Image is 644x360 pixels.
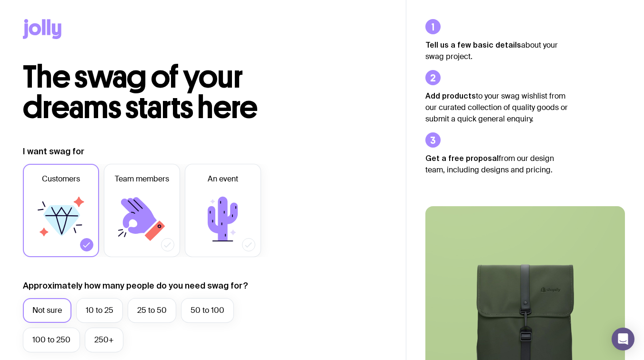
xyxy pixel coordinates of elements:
strong: Add products [425,91,476,100]
p: to your swag wishlist from our curated collection of quality goods or submit a quick general enqu... [425,90,568,125]
label: 10 to 25 [76,298,123,323]
p: about your swag project. [425,39,568,62]
strong: Tell us a few basic details [425,40,521,49]
label: I want swag for [23,146,84,157]
span: An event [208,173,238,185]
label: Approximately how many people do you need swag for? [23,280,248,291]
span: Team members [115,173,169,185]
span: Customers [42,173,80,185]
strong: Get a free proposal [425,154,499,162]
label: 100 to 250 [23,328,80,352]
div: Open Intercom Messenger [612,328,634,350]
label: 50 to 100 [181,298,234,323]
label: 250+ [85,328,123,352]
span: The swag of your dreams starts here [23,58,258,126]
p: from our design team, including designs and pricing. [425,152,568,176]
label: Not sure [23,298,71,323]
label: 25 to 50 [128,298,176,323]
